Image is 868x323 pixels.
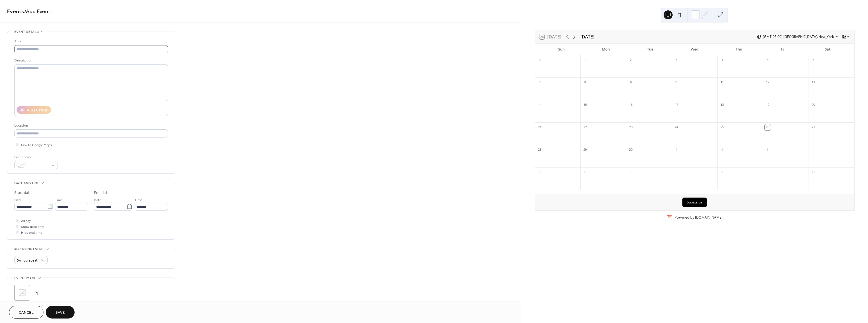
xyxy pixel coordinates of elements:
[537,102,543,108] div: 14
[14,180,39,186] span: Date and time
[56,310,65,316] span: Save
[14,29,39,35] span: Event details
[765,169,771,175] div: 10
[673,57,680,63] div: 3
[628,79,634,86] div: 9
[805,44,850,55] div: Sat
[582,79,588,86] div: 8
[537,169,543,175] div: 5
[46,306,75,319] button: Save
[94,190,110,196] div: End date
[682,198,707,207] button: Subscribe
[719,79,725,86] div: 11
[810,79,816,86] div: 13
[7,6,24,17] a: Events
[628,124,634,130] div: 23
[673,102,680,108] div: 17
[761,44,805,55] div: Fri
[582,169,588,175] div: 6
[673,124,680,130] div: 24
[628,57,634,63] div: 2
[673,169,680,175] div: 8
[765,124,771,130] div: 26
[695,215,722,220] a: [DOMAIN_NAME]
[21,142,52,148] span: Link to Google Maps
[14,190,32,196] div: Start date
[673,147,680,153] div: 1
[810,124,816,130] div: 27
[21,218,31,224] span: All day
[719,124,725,130] div: 25
[582,57,588,63] div: 1
[14,275,36,281] span: Event image
[765,147,771,153] div: 3
[763,35,834,38] span: (GMT-05:00) [GEOGRAPHIC_DATA]/New_York
[719,147,725,153] div: 2
[24,6,50,17] span: / Add Event
[719,102,725,108] div: 18
[14,285,30,301] div: ;
[584,44,628,55] div: Mon
[628,102,634,108] div: 16
[810,169,816,175] div: 11
[14,123,167,129] div: Location
[672,44,717,55] div: Wed
[582,147,588,153] div: 29
[717,44,761,55] div: Thu
[9,306,43,319] button: Cancel
[537,79,543,86] div: 7
[810,57,816,63] div: 6
[675,215,722,220] div: Powered by
[17,257,38,264] span: Do not repeat
[810,147,816,153] div: 4
[14,246,44,252] span: Recurring event
[19,310,34,316] span: Cancel
[628,44,672,55] div: Tue
[810,102,816,108] div: 20
[55,197,63,203] span: Time
[719,57,725,63] div: 4
[765,57,771,63] div: 5
[94,197,101,203] span: Date
[765,102,771,108] div: 19
[628,147,634,153] div: 30
[765,79,771,86] div: 12
[14,197,22,203] span: Date
[14,154,56,160] div: Event color
[14,38,167,44] div: Title
[628,169,634,175] div: 7
[537,57,543,63] div: 31
[21,224,44,230] span: Show date only
[582,102,588,108] div: 15
[14,58,167,63] div: Description
[537,147,543,153] div: 28
[673,79,680,86] div: 10
[582,124,588,130] div: 22
[537,124,543,130] div: 21
[135,197,142,203] span: Time
[580,33,594,40] div: [DATE]
[539,44,584,55] div: Sun
[719,169,725,175] div: 9
[21,230,42,236] span: Hide end time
